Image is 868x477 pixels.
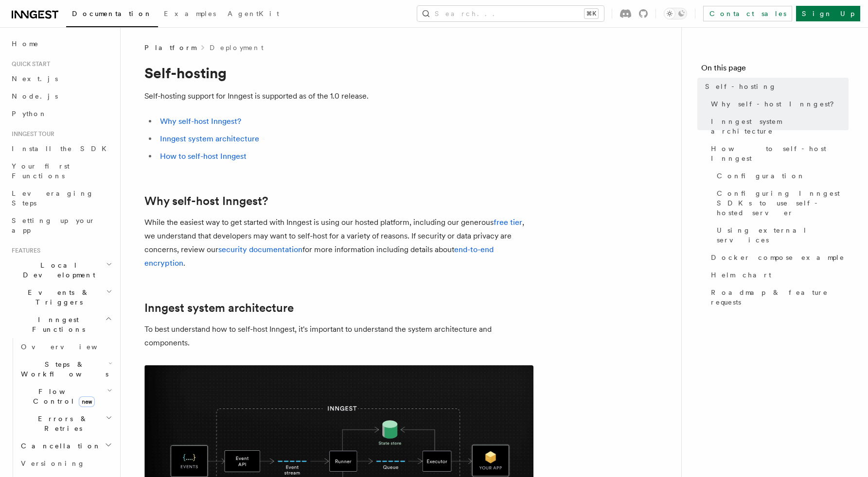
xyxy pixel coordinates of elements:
a: Why self-host Inngest? [160,117,241,126]
a: Documentation [66,3,158,27]
a: Inngest system architecture [707,113,849,140]
a: Deployment [210,43,264,52]
button: Search...⌘K [417,6,604,21]
span: Steps & Workflows [17,359,108,379]
button: Steps & Workflows [17,356,114,383]
span: Setting up your app [12,217,95,234]
a: Why self-host Inngest? [144,194,268,208]
a: Node.js [8,87,114,105]
span: Inngest system architecture [711,117,849,136]
span: new [79,396,95,407]
kbd: ⌘K [585,9,598,18]
a: Leveraging Steps [8,185,114,212]
span: Platform [144,43,196,52]
span: Why self-host Inngest? [711,99,841,109]
span: Docker compose example [711,253,845,262]
span: Node.js [12,92,58,100]
span: Roadmap & feature requests [711,288,849,307]
a: Sign Up [796,6,860,21]
span: Versioning [21,460,85,467]
a: Inngest system architecture [160,134,259,143]
h4: On this page [701,62,849,78]
a: Docker compose example [707,249,849,266]
button: Local Development [8,256,114,284]
span: Events & Triggers [8,288,106,307]
a: Configuration [713,167,849,185]
button: Events & Triggers [8,284,114,311]
a: Contact sales [703,6,792,21]
span: Local Development [8,260,106,280]
a: Self-hosting [701,78,849,95]
span: Cancellation [17,441,101,451]
button: Toggle dark mode [664,8,687,19]
a: Your first Functions [8,157,114,185]
span: Inngest Functions [8,315,105,334]
span: Self-hosting [705,82,777,91]
span: Configuring Inngest SDKs to use self-hosted server [717,188,849,218]
a: Home [8,35,114,52]
a: free tier [494,218,522,227]
a: security documentation [218,245,302,254]
a: Inngest system architecture [144,301,294,315]
button: Inngest Functions [8,311,114,338]
button: Errors & Retries [17,410,114,437]
a: Next.js [8,70,114,87]
span: Documentation [72,10,152,17]
span: Install the SDK [12,145,112,153]
a: Overview [17,338,114,356]
a: Configuring Inngest SDKs to use self-hosted server [713,185,849,221]
a: AgentKit [222,3,285,26]
a: Install the SDK [8,140,114,157]
p: While the easiest way to get started with Inngest is using our hosted platform, including our gen... [144,216,533,270]
span: Your first Functions [12,162,70,180]
button: Flow Controlnew [17,383,114,410]
span: How to self-host Inngest [711,144,849,163]
span: Errors & Retries [17,414,106,433]
button: Cancellation [17,437,114,455]
a: Helm chart [707,266,849,284]
a: Using external services [713,221,849,249]
span: Inngest tour [8,130,54,138]
p: To best understand how to self-host Inngest, it's important to understand the system architecture... [144,323,533,350]
span: Quick start [8,60,50,68]
span: Overview [21,343,121,351]
a: Versioning [17,455,114,472]
span: Using external services [717,225,849,245]
span: Features [8,247,40,255]
a: Setting up your app [8,212,114,239]
span: AgentKit [228,10,279,17]
span: Configuration [717,171,805,181]
p: Self-hosting support for Inngest is supported as of the 1.0 release. [144,89,533,103]
a: Why self-host Inngest? [707,95,849,113]
span: Leveraging Steps [12,189,94,207]
span: Python [12,110,47,118]
span: Helm chart [711,270,771,280]
h1: Self-hosting [144,64,533,82]
a: Python [8,105,114,122]
a: How to self-host Inngest [707,140,849,167]
span: Next.js [12,75,58,83]
a: Examples [158,3,222,26]
span: Home [12,39,39,49]
a: Roadmap & feature requests [707,284,849,311]
a: How to self-host Inngest [160,152,247,161]
span: Examples [164,10,216,17]
span: Flow Control [17,387,107,406]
